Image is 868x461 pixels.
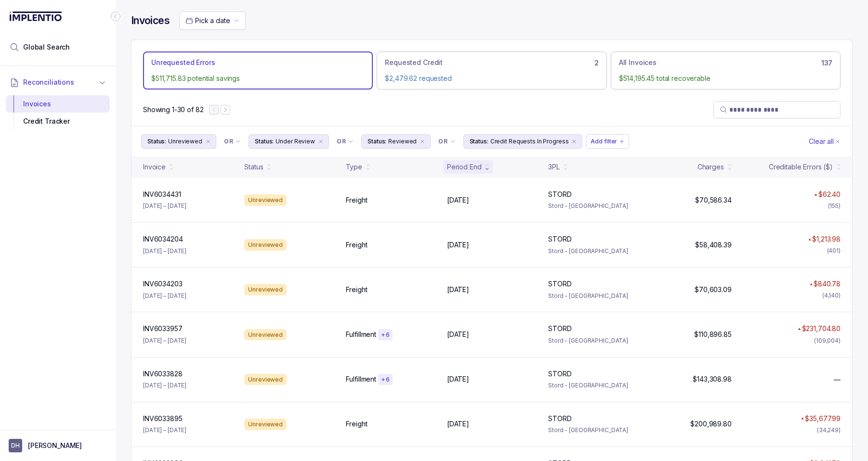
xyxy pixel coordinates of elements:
li: Filter Chip Connector undefined [337,138,354,145]
p: Stord - [GEOGRAPHIC_DATA] [548,246,638,256]
div: Unreviewed [244,239,287,251]
div: Type [346,162,362,172]
p: Stord - [GEOGRAPHIC_DATA] [548,201,638,211]
p: INV6033828 [143,369,183,379]
div: Creditable Errors ($) [769,162,833,172]
button: Date Range Picker [179,12,246,30]
p: [DATE] – [DATE] [143,381,186,390]
p: Unrequested Errors [151,58,215,67]
p: [PERSON_NAME] [28,441,82,450]
p: Fulfillment [346,330,376,339]
button: Next Page [221,105,230,115]
button: Filter Chip Connector undefined [333,135,357,148]
ul: Action Tab Group [143,51,841,90]
div: Unreviewed [244,329,287,341]
p: $231,704.80 [802,324,841,333]
p: $70,603.09 [695,285,732,295]
p: Unreviewed [168,137,202,146]
div: (4,140) [822,291,841,300]
p: [DATE] – [DATE] [143,246,186,256]
div: Unreviewed [244,419,287,430]
div: (401) [827,246,841,256]
p: Add filter [591,137,617,146]
p: $840.78 [814,279,841,289]
p: [DATE] [447,374,469,384]
p: Clear all [809,137,834,146]
li: Filter Chip Connector undefined [224,138,241,145]
p: Freight [346,240,368,250]
p: $70,586.34 [695,195,732,205]
p: Status: [368,137,386,146]
p: [DATE] – [DATE] [143,425,186,435]
p: Fulfillment [346,374,376,384]
div: Charges [697,162,724,172]
p: OR [337,138,346,145]
p: Under Review [276,137,315,146]
p: Freight [346,285,368,295]
div: Unreviewed [244,194,287,206]
p: $1,213.98 [812,234,841,244]
span: Pick a date [195,16,230,25]
button: Filter Chip Add filter [586,134,629,149]
p: Status: [147,137,166,146]
p: $58,408.39 [695,240,732,250]
p: Stord - [GEOGRAPHIC_DATA] [548,381,638,390]
p: INV6033895 [143,414,183,423]
p: [DATE] [447,330,469,339]
p: Requested Credit [385,58,443,67]
p: + 6 [381,376,390,384]
p: $62.40 [818,190,841,199]
div: Unreviewed [244,374,287,385]
p: $200,989.80 [690,419,731,429]
p: Stord - [GEOGRAPHIC_DATA] [548,336,638,346]
p: INV6034204 [143,234,183,244]
button: Clear Filters [807,134,842,149]
div: (34,249) [817,425,841,435]
button: Filter Chip Credit Requests In Progress [463,134,583,149]
div: Status [244,162,263,172]
p: INV6034203 [143,279,183,289]
span: Global Search [23,42,70,52]
h6: 137 [821,59,832,67]
li: Filter Chip Unreviewed [141,134,216,149]
p: Reviewed [388,137,417,146]
img: red pointer upwards [814,193,817,196]
div: Remaining page entries [143,105,203,115]
span: — [834,375,841,384]
p: STORD [548,234,571,244]
div: 3PL [548,162,560,172]
button: Filter Chip Under Review [249,134,329,149]
button: User initials[PERSON_NAME] [9,439,107,452]
p: $143,308.98 [693,374,731,384]
p: Status: [255,137,274,146]
p: STORD [548,279,571,289]
h4: Invoices [131,14,170,27]
p: [DATE] – [DATE] [143,291,186,301]
div: remove content [317,138,325,145]
p: INV6033957 [143,324,183,333]
p: Stord - [GEOGRAPHIC_DATA] [548,291,638,301]
div: Invoices [13,95,102,113]
p: [DATE] – [DATE] [143,201,186,211]
p: All Invoices [619,58,657,67]
p: $514,195.45 total recoverable [619,74,832,83]
img: red pointer upwards [810,283,813,285]
div: Credit Tracker [13,113,102,130]
p: $110,896.85 [694,330,731,339]
span: User initials [9,439,22,452]
button: Filter Chip Connector undefined [434,135,459,148]
ul: Filter Group [141,134,807,149]
div: (109,004) [814,336,841,346]
div: remove content [204,138,212,145]
p: Showing 1-30 of 82 [143,105,203,115]
img: red pointer upwards [798,328,801,330]
p: Stord - [GEOGRAPHIC_DATA] [548,425,638,435]
div: Unreviewed [244,284,287,295]
p: + 6 [381,331,390,339]
p: Credit Requests In Progress [490,137,569,146]
p: STORD [548,369,571,379]
p: Freight [346,419,368,429]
